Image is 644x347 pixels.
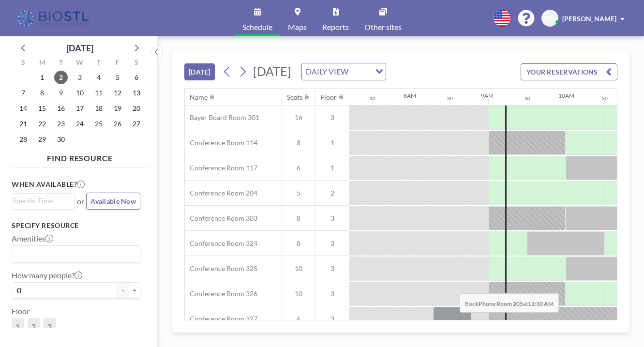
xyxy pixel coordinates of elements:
[73,102,87,115] span: Wednesday, September 17, 2025
[185,239,257,248] span: Conference Room 324
[253,64,291,78] span: [DATE]
[54,117,68,131] span: Tuesday, September 23, 2025
[370,95,375,102] div: 30
[92,102,105,115] span: Thursday, September 18, 2025
[130,86,143,100] span: Saturday, September 13, 2025
[73,117,87,131] span: Wednesday, September 24, 2025
[185,164,257,172] span: Conference Room 117
[77,196,84,206] span: or
[12,150,148,163] h4: FIND RESOURCE
[16,102,30,115] span: Sunday, September 14, 2025
[351,65,370,78] input: Search for option
[558,92,574,99] div: 10AM
[31,322,36,332] span: 2
[288,23,307,31] span: Maps
[302,63,386,80] div: Search for option
[130,71,143,84] span: Saturday, September 6, 2025
[320,93,337,102] div: Floor
[54,133,68,146] span: Tuesday, September 30, 2025
[304,65,350,78] span: DAILY VIEW
[54,71,68,84] span: Tuesday, September 2, 2025
[12,246,140,262] div: Search for option
[282,189,315,197] span: 5
[562,15,616,23] span: [PERSON_NAME]
[287,93,302,102] div: Seats
[282,264,315,273] span: 10
[12,234,53,243] label: Amenities
[73,86,87,100] span: Wednesday, September 10, 2025
[15,322,20,332] span: 1
[16,86,30,100] span: Sunday, September 7, 2025
[54,102,68,115] span: Tuesday, September 16, 2025
[111,71,124,84] span: Friday, September 5, 2025
[521,63,617,80] button: YOUR RESERVATIONS
[92,71,105,84] span: Thursday, September 4, 2025
[111,102,124,115] span: Friday, September 19, 2025
[185,289,257,298] span: Conference Room 326
[35,133,49,146] span: Monday, September 29, 2025
[92,117,105,131] span: Thursday, September 25, 2025
[185,189,257,197] span: Conference Room 204
[130,117,143,131] span: Saturday, September 27, 2025
[71,57,90,70] div: W
[12,271,82,280] label: How many people?
[315,164,349,172] span: 1
[16,133,30,146] span: Sunday, September 28, 2025
[282,164,315,172] span: 6
[282,289,315,298] span: 10
[35,102,49,115] span: Monday, September 15, 2025
[315,189,349,197] span: 2
[315,315,349,323] span: 3
[86,193,140,210] button: Available Now
[117,282,129,299] button: -
[108,57,127,70] div: F
[315,214,349,223] span: 3
[322,23,349,31] span: Reports
[185,315,257,323] span: Conference Room 327
[479,300,523,307] b: Phone Room 205
[35,117,49,131] span: Monday, September 22, 2025
[364,23,402,31] span: Other sites
[282,214,315,223] span: 8
[47,322,52,332] span: 3
[12,194,75,208] div: Search for option
[12,306,30,316] label: Floor
[602,95,608,102] div: 30
[184,63,215,80] button: [DATE]
[127,57,146,70] div: S
[315,264,349,273] span: 3
[35,86,49,100] span: Monday, September 8, 2025
[90,197,136,205] span: Available Now
[282,315,315,323] span: 6
[14,57,33,70] div: S
[185,264,257,273] span: Conference Room 325
[185,138,257,147] span: Conference Room 114
[13,196,69,206] input: Search for option
[190,93,208,102] div: Name
[545,14,554,23] span: CK
[315,138,349,147] span: 1
[66,41,93,55] div: [DATE]
[185,113,259,122] span: Bayer Board Room 301
[12,221,140,230] h3: Specify resource
[315,289,349,298] span: 3
[52,57,71,70] div: T
[111,86,124,100] span: Friday, September 12, 2025
[33,57,52,70] div: M
[13,248,135,260] input: Search for option
[460,293,559,313] span: Book at
[481,92,494,99] div: 9AM
[130,102,143,115] span: Saturday, September 20, 2025
[404,92,416,99] div: 8AM
[315,113,349,122] span: 3
[89,57,108,70] div: T
[73,71,87,84] span: Wednesday, September 3, 2025
[35,71,49,84] span: Monday, September 1, 2025
[315,239,349,248] span: 3
[528,300,554,307] b: 11:30 AM
[15,9,92,28] img: organization-logo
[282,239,315,248] span: 8
[524,95,530,102] div: 30
[282,113,315,122] span: 16
[92,86,105,100] span: Thursday, September 11, 2025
